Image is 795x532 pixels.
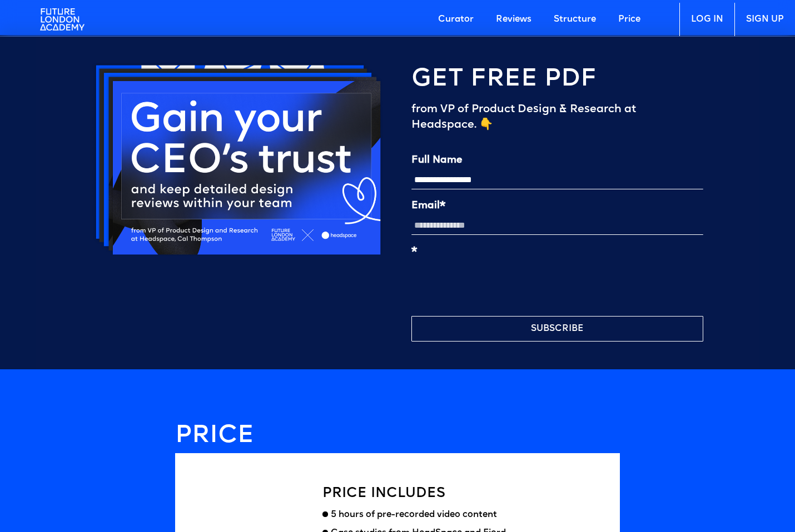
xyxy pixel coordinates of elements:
[411,200,703,212] label: Email*
[427,3,485,36] a: Curator
[331,509,603,521] div: 5 hours of pre-recorded video content
[411,262,580,305] iframe: reCAPTCHA
[411,155,703,166] label: Full Name
[411,316,703,342] button: SUBSCRIBE
[485,3,543,36] a: Reviews
[175,425,620,448] h4: PRICE
[679,3,734,36] a: LOG IN
[411,68,597,91] h4: GET FREE PDF
[607,3,652,36] a: Price
[411,102,703,133] div: from VP of Product Design & Research at Headspace. 👇
[322,486,445,500] h5: Price includes
[734,3,795,36] a: SIGN UP
[543,3,607,36] a: Structure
